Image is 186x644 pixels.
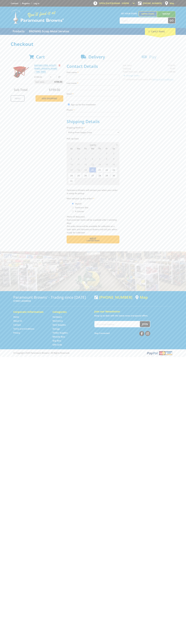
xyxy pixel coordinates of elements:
[75,167,82,173] span: 18
[120,11,139,16] span: Set your store
[94,330,150,336] div: Stay Connected
[135,295,148,299] a: View a map of Gepps Cross location
[110,147,117,150] span: Sa
[11,351,175,356] div: ® Copyright 2025 Paramount Browns'. All Rights Reserved.
[11,9,64,24] img: Paramount Browns'
[53,323,66,326] a: Go to the Steel Supplies page
[67,189,117,195] em: Paramount Browns will contact you when your order is ready for pickup
[67,112,119,117] input: Please enter your telephone number.
[13,319,22,322] a: Go to the About Us page
[53,343,62,346] a: Go to the Gift Cards page
[67,71,119,74] label: First name
[89,147,96,150] span: We
[72,207,74,208] input: Please select who will pick up the order.
[75,162,82,167] span: 11
[168,18,175,23] button: Go
[146,351,173,356] img: PayPal, Mastercard, Visa accepted
[88,54,105,60] span: Delivery
[75,151,82,156] span: 28
[94,310,173,313] h5: Join our Newsletter
[13,323,21,326] a: Go to the Contact page
[99,2,129,5] span: OPEN [DATE]
[74,201,82,206] label: Myself
[72,203,74,204] input: Please select who will pick up the order.
[96,173,103,178] span: 28
[67,235,119,243] button: Next Confirm order
[110,173,117,178] span: 30
[110,156,117,161] span: 9
[49,88,60,92] span: $199.00
[13,331,20,334] a: Go to the Privacy page
[68,156,75,161] span: 3
[82,162,89,167] span: 12
[11,2,18,5] a: Go to the Contact page
[96,151,103,156] span: 31
[89,156,96,161] span: 6
[90,144,96,146] span: [DATE]
[67,96,119,101] input: Please enter your email address.
[13,299,92,303] p: [STREET_ADDRESS]
[59,64,60,67] a: Remove from cart
[13,295,92,299] h3: Paramount Browns' - Trading since [DATE]
[53,327,60,330] a: Go to the Storage page
[90,237,96,240] span: Next
[110,162,117,167] span: 16
[82,147,89,150] span: Tu
[89,167,96,173] span: 20
[103,178,110,184] span: 5
[110,167,117,173] span: 23
[53,310,86,314] h5: Categories
[95,321,140,327] input: Your email address
[74,205,89,210] label: Someone Else
[68,147,75,150] span: Su
[68,178,75,184] span: 31
[110,151,117,156] span: 2
[145,28,175,35] div: Cart
[27,28,71,35] a: Go to the BROWNS Scrap Metal Services page
[89,178,96,184] span: 3
[67,215,117,234] em: Photo ID Required. Non-preorder items will be available after 5 working days Pre-order items will...
[89,162,96,167] span: 13
[103,147,110,150] span: Fr
[94,295,132,299] div: [PHONE_NUMBER]
[13,310,47,314] h5: Corporate Information
[110,178,117,184] span: 6
[68,173,75,178] span: 24
[89,151,96,156] span: 30
[96,162,103,167] span: 14
[71,103,96,106] label: Sign up for the newsletter
[67,130,119,135] select: Please select a shipping method.
[11,28,26,35] a: Go to the Products page
[13,327,34,330] a: Go to the Terms and Conditions page
[68,162,75,167] span: 10
[82,167,89,173] span: 19
[53,335,65,338] a: Go to the Wheelie Bins page
[34,75,49,79] p: $199.00
[75,173,82,178] span: 25
[157,11,175,21] a: Mount [PERSON_NAME]
[120,18,168,23] input: Search
[11,95,25,102] a: Print
[34,64,57,73] a: EASYMIX STEEL H/DUTY WHEEL [PERSON_NAME] - 100L (RED)
[67,137,119,140] label: Pick Up Date
[34,80,63,84] p: Item total:
[75,147,82,150] span: Mo
[68,151,75,156] span: 27
[53,331,68,334] a: Go to the Timber Supplies page
[67,108,119,111] label: Phone
[94,314,173,317] p: Keep up to date with the latest news and special offers.
[67,81,119,85] label: Last name
[103,173,110,178] span: 29
[14,88,28,92] span: Sub Total
[72,240,114,242] span: Confirm order
[72,210,74,212] input: Please select who will pick up the order.
[103,156,110,161] span: 8
[74,209,85,214] label: A Courier
[103,151,110,156] span: 1
[67,75,119,79] input: Please enter your first name.
[139,11,157,16] a: Gepps Cross
[67,119,119,124] h2: Shipping Details
[140,321,150,327] button: Join
[53,319,63,322] a: Go to the Machinery page
[67,64,119,69] h2: Contact Details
